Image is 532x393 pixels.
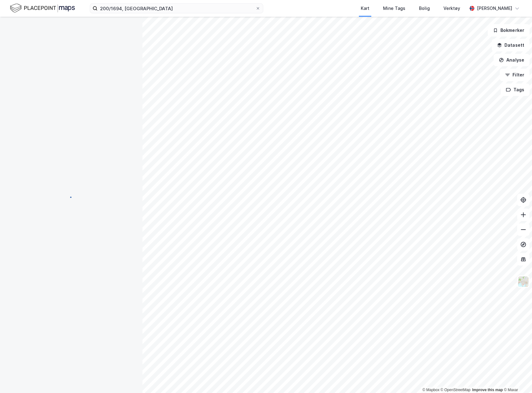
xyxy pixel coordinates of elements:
button: Filter [500,69,530,81]
div: Bolig [419,5,430,12]
div: Kart [361,5,369,12]
button: Analyse [494,54,530,66]
div: [PERSON_NAME] [477,5,512,12]
img: logo.f888ab2527a4732fd821a326f86c7f29.svg [10,3,75,14]
a: Mapbox [422,388,439,392]
a: OpenStreetMap [441,388,471,392]
button: Bokmerker [488,24,530,37]
button: Tags [501,84,530,96]
iframe: Chat Widget [501,363,532,393]
a: Improve this map [472,388,503,392]
img: spinner.a6d8c91a73a9ac5275cf975e30b51cfb.svg [66,196,76,206]
img: Z [517,276,529,287]
button: Datasett [492,39,530,51]
input: Søk på adresse, matrikkel, gårdeiere, leietakere eller personer [98,4,255,13]
div: Mine Tags [383,5,405,12]
div: Verktøy [443,5,460,12]
div: Kontrollprogram for chat [501,363,532,393]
